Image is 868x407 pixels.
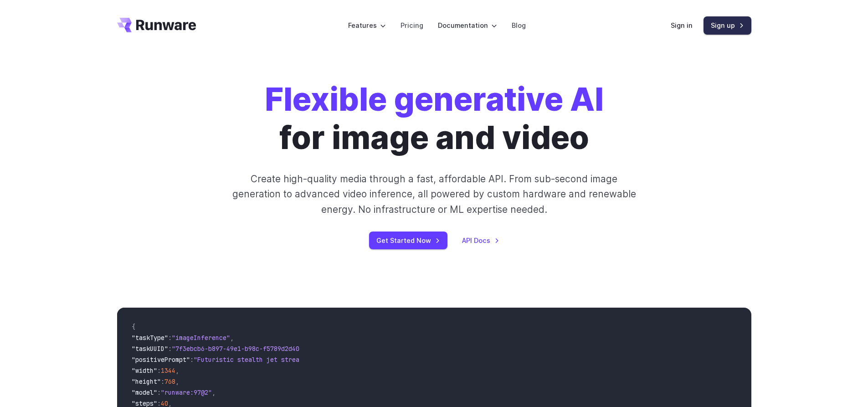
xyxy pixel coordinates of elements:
[132,366,157,375] span: "width"
[175,366,179,375] span: ,
[265,80,604,157] h1: for image and video
[157,366,161,375] span: :
[132,334,168,342] span: "taskType"
[172,334,230,342] span: "imageInference"
[190,355,194,364] span: :
[157,388,161,397] span: :
[194,355,525,364] span: "Futuristic stealth jet streaking through a neon-lit cityscape with glowing purple exhaust"
[132,388,157,397] span: "model"
[164,377,175,386] span: 768
[348,20,386,31] label: Features
[230,334,234,342] span: ,
[161,366,175,375] span: 1344
[168,345,172,353] span: :
[401,20,423,31] a: Pricing
[132,323,135,331] span: {
[704,16,751,34] a: Sign up
[671,20,693,31] a: Sign in
[117,18,196,32] a: Go to /
[369,232,447,249] a: Get Started Now
[512,20,526,31] a: Blog
[161,377,164,386] span: :
[168,334,172,342] span: :
[132,355,190,364] span: "positivePrompt"
[132,345,168,353] span: "taskUUID"
[462,235,499,246] a: API Docs
[132,377,161,386] span: "height"
[438,20,497,31] label: Documentation
[231,171,637,217] p: Create high-quality media through a fast, affordable API. From sub-second image generation to adv...
[161,388,212,397] span: "runware:97@2"
[175,377,179,386] span: ,
[212,388,216,397] span: ,
[172,345,310,353] span: "7f3ebcb6-b897-49e1-b98c-f5789d2d40d7"
[265,80,604,118] strong: Flexible generative AI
